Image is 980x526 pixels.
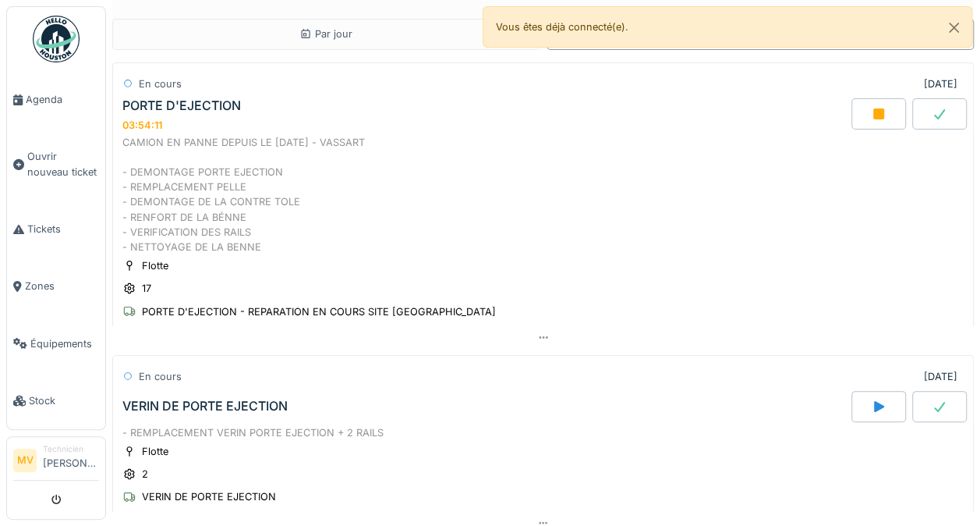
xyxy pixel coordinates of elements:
[299,27,352,41] div: Par jour
[7,201,105,258] a: Tickets
[483,6,973,48] div: Vous êtes déjà connecté(e).
[27,222,99,236] span: Tickets
[139,76,182,91] div: En cours
[27,149,99,179] span: Ouvrir nouveau ticket
[7,258,105,315] a: Zones
[122,425,964,440] div: - REMPLACEMENT VERIN PORTE EJECTION + 2 RAILS
[924,76,957,91] div: [DATE]
[142,304,496,319] div: PORTE D'EJECTION - REPARATION EN COURS SITE [GEOGRAPHIC_DATA]
[43,443,99,455] div: Technicien
[142,444,168,459] div: Flotte
[7,315,105,372] a: Équipements
[43,443,99,477] li: [PERSON_NAME]
[30,336,99,351] span: Équipements
[924,369,957,384] div: [DATE]
[122,135,964,255] div: CAMION EN PANNE DEPUIS LE [DATE] - VASSART - DEMONTAGE PORTE EJECTION - REMPLACEMENT PELLE - DEMO...
[139,369,182,384] div: En cours
[29,393,99,408] span: Stock
[25,279,99,293] span: Zones
[13,443,99,481] a: MV Technicien[PERSON_NAME]
[33,16,80,62] img: Badge_color-CXgf-gQk.svg
[13,449,37,472] li: MV
[142,258,168,273] div: Flotte
[26,92,99,107] span: Agenda
[122,399,288,414] div: VERIN DE PORTE EJECTION
[7,71,105,128] a: Agenda
[122,119,162,131] div: 03:54:11
[142,489,276,504] div: VERIN DE PORTE EJECTION
[142,467,148,482] div: 2
[142,281,151,296] div: 17
[936,7,971,48] button: Close
[7,128,105,201] a: Ouvrir nouveau ticket
[122,98,241,113] div: PORTE D'EJECTION
[7,372,105,429] a: Stock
